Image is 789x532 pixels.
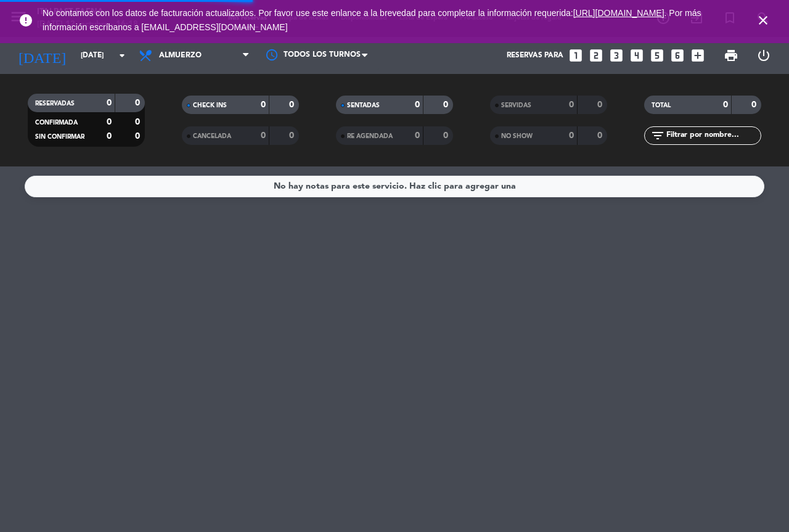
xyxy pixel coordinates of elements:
[135,118,142,126] strong: 0
[35,100,75,107] span: RESERVADAS
[415,100,420,109] strong: 0
[443,131,451,140] strong: 0
[501,133,533,139] span: NO SHOW
[756,48,771,63] i: power_settings_new
[107,99,112,107] strong: 0
[9,42,75,69] i: [DATE]
[193,102,227,108] span: CHECK INS
[690,47,706,63] i: add_box
[35,134,84,140] span: SIN CONFIRMAR
[159,51,202,60] span: Almuerzo
[649,47,665,63] i: looks_5
[665,129,761,142] input: Filtrar por nombre...
[135,99,142,107] strong: 0
[347,102,380,108] span: SENTADAS
[443,100,451,109] strong: 0
[588,47,604,63] i: looks_two
[107,118,112,126] strong: 0
[652,102,671,108] span: TOTAL
[724,48,738,63] span: print
[289,100,296,109] strong: 0
[569,131,574,140] strong: 0
[43,8,701,32] span: No contamos con los datos de facturación actualizados. Por favor use este enlance a la brevedad p...
[193,133,231,139] span: CANCELADA
[274,179,516,194] div: No hay notas para este servicio. Haz clic para agregar una
[415,131,420,140] strong: 0
[629,47,645,63] i: looks_4
[261,100,266,109] strong: 0
[115,48,129,63] i: arrow_drop_down
[573,8,664,18] a: [URL][DOMAIN_NAME]
[18,13,33,28] i: error
[568,47,584,63] i: looks_one
[669,47,685,63] i: looks_6
[756,13,771,28] i: close
[569,100,574,109] strong: 0
[289,131,296,140] strong: 0
[347,133,393,139] span: RE AGENDADA
[135,132,142,141] strong: 0
[107,132,112,141] strong: 0
[261,131,266,140] strong: 0
[751,100,759,109] strong: 0
[723,100,728,109] strong: 0
[597,100,605,109] strong: 0
[43,8,701,32] a: . Por más información escríbanos a [EMAIL_ADDRESS][DOMAIN_NAME]
[501,102,531,108] span: SERVIDAS
[597,131,605,140] strong: 0
[35,120,78,126] span: CONFIRMADA
[608,47,624,63] i: looks_3
[507,51,563,60] span: Reservas para
[747,37,780,74] div: LOG OUT
[650,128,665,143] i: filter_list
